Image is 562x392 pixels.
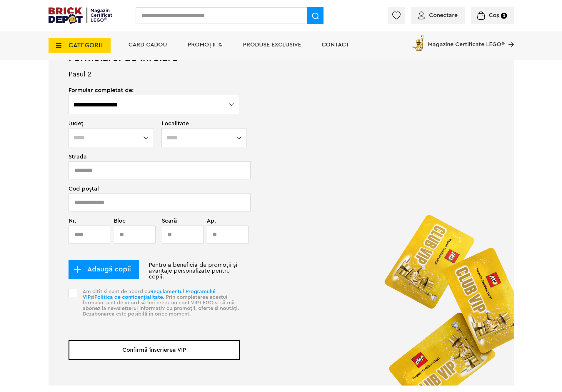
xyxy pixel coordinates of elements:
[114,218,152,224] span: Bloc
[243,42,301,48] a: Produse exclusive
[489,12,499,18] span: Coș
[69,186,240,192] span: Cod poștal
[162,121,240,126] span: Localitate
[79,289,240,327] p: Am citit și sunt de acord cu și . Prin completarea acestui formular sunt de acord să îmi creez un...
[81,266,131,272] span: Adaugă copii
[129,42,167,48] a: Card Cadou
[375,205,514,386] img: vip_page_image
[69,42,102,49] span: CATEGORII
[49,71,514,87] p: Pasul 2
[69,262,240,280] p: Pentru a beneficia de promoții și avantaje personalizate pentru copii.
[69,87,240,93] span: Formular completat de:
[505,34,514,40] a: Magazine Certificate LEGO®
[188,42,222,48] a: PROMOȚII %
[94,294,163,300] a: Politica de confidențialitate
[207,218,231,224] span: Ap.
[322,42,349,48] a: Contact
[428,34,505,47] span: Magazine Certificate LEGO®
[69,218,107,224] span: Nr.
[418,12,458,18] a: Conectare
[83,289,216,300] a: Regulamentul Programului VIP
[69,121,154,126] span: Județ
[162,218,193,224] span: Scară
[429,12,458,18] span: Conectare
[74,266,81,273] img: add_child
[69,340,240,360] button: Confirmă înscrierea VIP
[501,13,507,19] small: 0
